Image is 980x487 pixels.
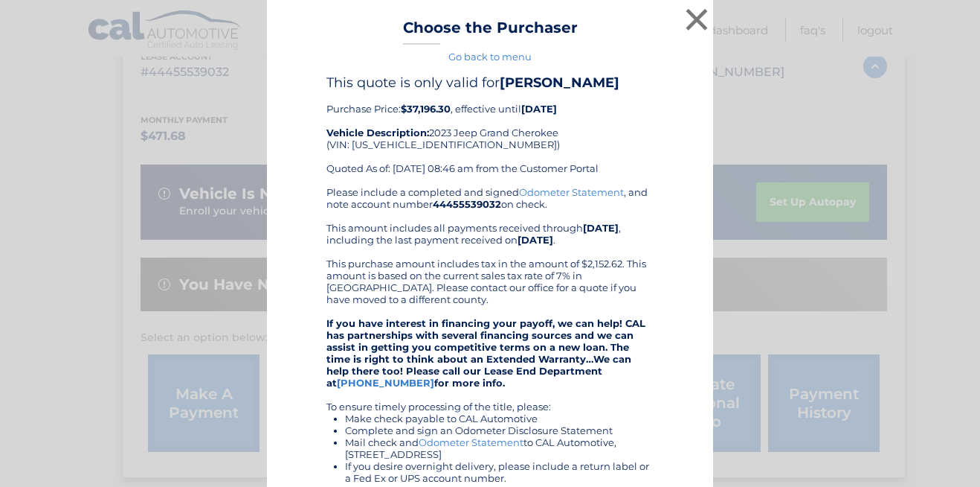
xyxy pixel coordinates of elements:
[521,103,557,115] b: [DATE]
[518,234,553,246] b: [DATE]
[419,436,523,448] a: Odometer Statement
[345,413,654,424] li: Make check payable to CAL Automotive
[500,74,619,91] b: [PERSON_NAME]
[345,460,654,484] li: If you desire overnight delivery, please include a return label or a Fed Ex or UPS account number.
[326,317,645,389] strong: If you have interest in financing your payoff, we can help! CAL has partnerships with several fin...
[326,74,654,186] div: Purchase Price: , effective until 2023 Jeep Grand Cherokee (VIN: [US_VEHICLE_IDENTIFICATION_NUMBE...
[583,222,619,234] b: [DATE]
[433,198,501,210] b: 44455539032
[401,103,451,115] b: $37,196.30
[326,127,429,139] strong: Vehicle Description:
[345,424,654,436] li: Complete and sign an Odometer Disclosure Statement
[519,186,624,198] a: Odometer Statement
[682,4,712,34] button: ×
[403,19,578,45] h3: Choose the Purchaser
[326,74,654,91] h4: This quote is only valid for
[448,51,532,63] a: Go back to menu
[337,377,434,389] a: [PHONE_NUMBER]
[345,436,654,460] li: Mail check and to CAL Automotive, [STREET_ADDRESS]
